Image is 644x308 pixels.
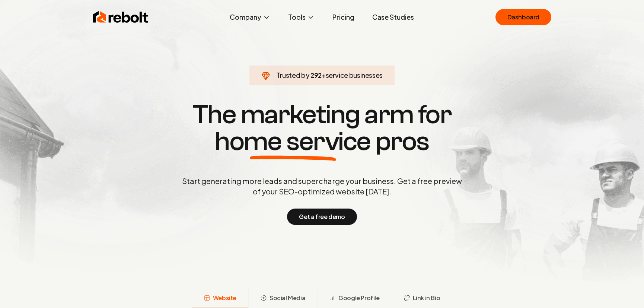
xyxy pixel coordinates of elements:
[495,9,551,25] a: Dashboard
[143,101,501,155] h1: The marketing arm for pros
[338,293,379,302] span: Google Profile
[213,293,236,302] span: Website
[326,10,360,25] a: Pricing
[366,10,420,25] a: Case Studies
[310,70,322,80] span: 292
[270,293,305,302] span: Social Media
[282,10,321,25] button: Tools
[326,71,383,79] span: service businesses
[181,176,463,197] p: Start generating more leads and supercharge your business. Get a free preview of your SEO-optimiz...
[287,209,357,225] button: Get a free demo
[93,10,149,25] img: Rebolt Logo
[215,128,371,155] span: home service
[413,293,440,302] span: Link in Bio
[322,71,326,79] span: +
[224,10,276,25] button: Company
[276,71,309,79] span: Trusted by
